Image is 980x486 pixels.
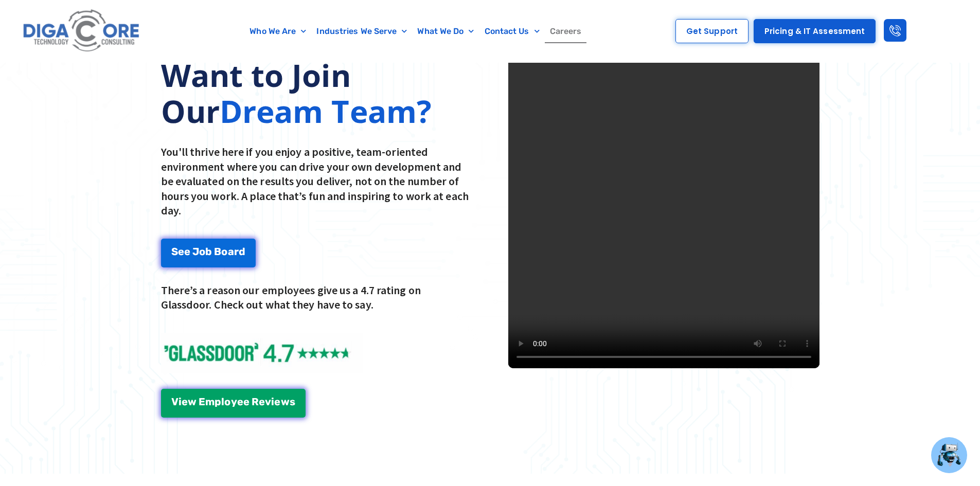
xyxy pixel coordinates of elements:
[545,20,587,43] a: Careers
[199,246,205,257] span: o
[179,397,182,407] span: i
[193,20,639,43] nav: Menu
[754,19,876,43] a: Pricing & IT Assessment
[171,397,179,407] span: V
[161,333,363,373] img: Glassdoor Reviews
[184,246,190,257] span: e
[675,19,749,43] a: Get Support
[311,20,412,43] a: Industries We Serve
[161,57,472,129] h2: Want to Join Our
[192,246,199,257] span: J
[412,20,479,43] a: What We Do
[221,246,227,257] span: o
[214,246,221,257] span: B
[171,246,178,257] span: S
[290,397,295,407] span: s
[259,397,265,407] span: e
[237,397,243,407] span: e
[178,246,184,257] span: e
[228,246,234,257] span: a
[20,5,144,57] img: Digacore logo 1
[205,397,215,407] span: m
[188,397,197,407] span: w
[182,397,188,407] span: e
[231,397,237,407] span: y
[161,389,306,418] a: View Employee Reviews
[265,397,271,407] span: v
[479,20,545,43] a: Contact Us
[215,397,221,407] span: p
[244,20,311,43] a: Who We Are
[234,246,239,257] span: r
[199,397,205,407] span: E
[274,397,280,407] span: e
[161,145,472,218] p: You'll thrive here if you enjoy a positive, team-oriented environment where you can drive your ow...
[764,27,865,35] span: Pricing & IT Assessment
[220,90,432,132] spans: Dream Team?
[252,397,259,407] span: R
[205,246,212,257] span: b
[281,397,290,407] span: w
[271,397,274,407] span: i
[243,397,250,407] span: e
[161,239,256,267] a: See Job Board
[686,27,738,35] span: Get Support
[221,397,224,407] span: l
[224,397,230,407] span: o
[161,283,472,312] p: There’s a reason our employees give us a 4.7 rating on Glassdoor. Check out what they have to say.
[239,246,245,257] span: d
